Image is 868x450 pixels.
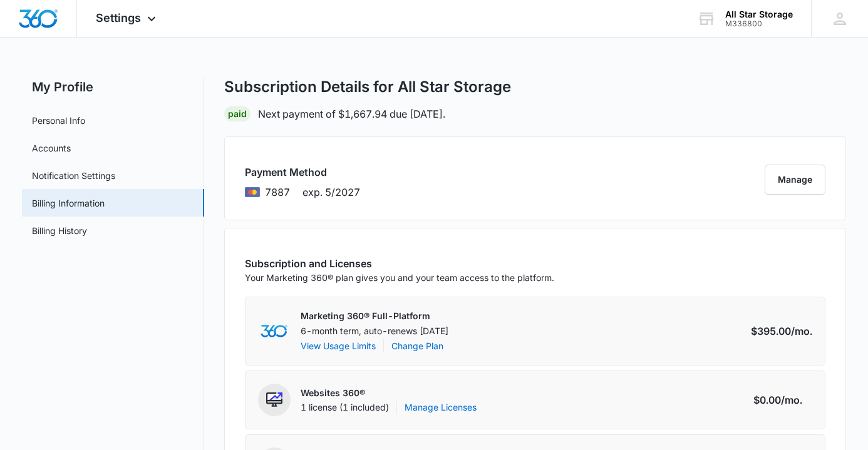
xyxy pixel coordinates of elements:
[302,185,360,200] span: exp. 5/2027
[32,141,71,155] a: Accounts
[258,106,445,121] p: Next payment of $1,667.94 due [DATE].
[32,224,87,237] a: Billing History
[725,9,793,19] div: account name
[301,310,448,322] p: Marketing 360® Full-Platform
[224,106,251,121] div: Paid
[391,339,443,352] a: Change Plan
[765,165,825,195] button: Manage
[265,185,290,200] span: brandLabels.mastercard ending with
[725,19,793,28] div: account id
[32,169,115,182] a: Notification Settings
[32,197,105,210] a: Billing Information
[301,387,477,399] p: Websites 360®
[22,78,204,96] h2: My Profile
[96,11,141,24] span: Settings
[751,324,812,339] div: $395.00
[781,392,802,407] span: /mo.
[753,392,812,407] div: $0.00
[405,401,477,414] a: Manage Licenses
[224,78,511,96] h1: Subscription Details for All Star Storage
[245,165,360,180] h3: Payment Method
[301,325,448,353] div: 6-month term, auto-renews [DATE]
[301,401,477,414] div: 1 license (1 included)
[245,271,554,284] p: Your Marketing 360® plan gives you and your team access to the platform.
[791,324,812,339] span: /mo.
[32,114,85,127] a: Personal Info
[301,339,376,352] button: View Usage Limits
[245,256,554,271] h3: Subscription and Licenses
